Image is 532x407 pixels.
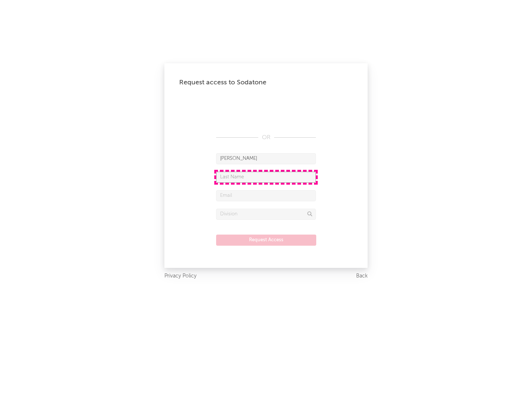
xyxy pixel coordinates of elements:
a: Back [356,272,368,281]
input: Email [216,190,316,201]
input: Division [216,209,316,220]
button: Request Access [216,235,316,246]
input: Last Name [216,172,316,183]
input: First Name [216,153,316,164]
a: Privacy Policy [164,272,197,281]
div: OR [216,133,316,142]
div: Request access to Sodatone [179,78,353,87]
